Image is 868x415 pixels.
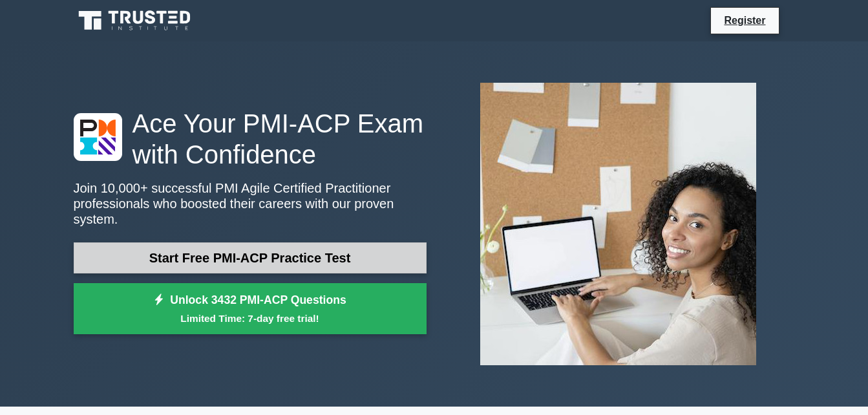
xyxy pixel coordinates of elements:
[74,180,427,227] p: Join 10,000+ successful PMI Agile Certified Practitioner professionals who boosted their careers ...
[74,283,427,335] a: Unlock 3432 PMI-ACP QuestionsLimited Time: 7-day free trial!
[74,108,427,170] h1: Ace Your PMI-ACP Exam with Confidence
[90,311,410,326] small: Limited Time: 7-day free trial!
[716,12,773,28] a: Register
[74,242,427,273] a: Start Free PMI-ACP Practice Test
